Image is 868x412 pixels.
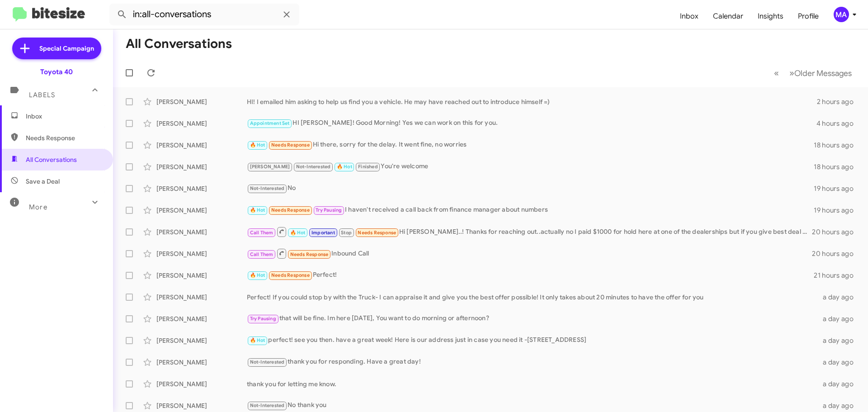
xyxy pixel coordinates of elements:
div: [PERSON_NAME] [156,97,247,106]
div: Hi there, sorry for the delay. It went fine, no worries [247,140,814,150]
span: Older Messages [794,68,852,78]
div: 2 hours ago [817,97,861,106]
input: Search [109,4,299,25]
div: [PERSON_NAME] [156,358,247,367]
div: 19 hours ago [814,184,861,193]
div: 18 hours ago [814,141,861,150]
div: thank you for responding. Have a great day! [247,357,817,367]
div: a day ago [817,379,861,388]
div: [PERSON_NAME] [156,336,247,345]
span: « [774,67,779,79]
div: 4 hours ago [816,119,861,128]
button: Previous [769,64,784,82]
span: [PERSON_NAME] [250,164,290,170]
div: thank you for letting me know. [247,379,817,388]
div: [PERSON_NAME] [156,206,247,215]
div: a day ago [817,401,861,410]
div: [PERSON_NAME] [156,271,247,280]
div: 19 hours ago [814,206,861,215]
a: Insights [750,3,791,29]
div: 21 hours ago [814,271,861,280]
div: [PERSON_NAME] [156,293,247,302]
span: Call Them [250,251,274,257]
span: 🔥 Hot [250,337,265,343]
div: [PERSON_NAME] [156,249,247,258]
span: Try Pausing [250,316,276,322]
div: MA [834,7,849,22]
div: perfect! see you then. have a great week! Here is our address just in case you need it -[STREET_A... [247,335,817,346]
span: Not-Interested [296,164,331,170]
button: MA [826,7,858,22]
div: No [247,183,814,194]
div: a day ago [817,358,861,367]
div: [PERSON_NAME] [156,401,247,410]
span: Not-Interested [250,403,285,408]
span: Inbox [26,112,103,121]
span: » [789,67,794,79]
div: Hi [PERSON_NAME]..! Thanks for reaching out..actually no I paid $1000 for hold here at one of the... [247,226,812,237]
span: Save a Deal [26,177,60,186]
span: Needs Response [290,251,329,257]
div: 20 hours ago [812,227,861,237]
div: [PERSON_NAME] [156,227,247,237]
div: No thank you [247,400,817,411]
div: 20 hours ago [812,249,861,258]
div: [PERSON_NAME] [156,379,247,388]
span: Appointment Set [250,120,290,126]
span: All Conversations [26,155,77,164]
div: Toyota 40 [40,67,73,76]
nav: Page navigation example [769,64,857,82]
div: Perfect! [247,270,814,280]
div: HI! I emailed him asking to help us find you a vehicle. He may have reached out to introduce hims... [247,97,817,106]
span: Needs Response [271,207,310,213]
span: Needs Response [271,272,310,278]
span: Finished [358,164,378,170]
div: [PERSON_NAME] [156,162,247,171]
span: Call Them [250,230,274,236]
span: Important [311,230,335,236]
a: Profile [791,3,826,29]
span: 🔥 Hot [250,207,265,213]
span: 🔥 Hot [290,230,306,236]
div: Inbound Call [247,248,812,259]
div: [PERSON_NAME] [156,314,247,323]
div: I haven't received a call back from finance manager about numbers [247,205,814,215]
a: Calendar [706,3,750,29]
span: Try Pausing [316,207,342,213]
span: Needs Response [271,142,310,148]
h1: All Conversations [126,37,232,51]
a: Inbox [673,3,706,29]
span: Not-Interested [250,185,285,191]
button: Next [784,64,857,82]
span: 🔥 Hot [337,164,352,170]
span: Needs Response [358,230,396,236]
div: HI [PERSON_NAME]! Good Morning! Yes we can work on this for you. [247,118,816,128]
span: Special Campaign [39,44,94,53]
span: More [29,203,47,211]
span: Labels [29,91,55,99]
div: that will be fine. Im here [DATE], You want to do morning or afternoon? [247,313,817,324]
span: Needs Response [26,133,103,142]
span: Not-Interested [250,359,285,365]
div: You're welcome [247,161,814,172]
div: Perfect! If you could stop by with the Truck- I can appraise it and give you the best offer possi... [247,293,817,302]
span: Stop [341,230,352,236]
div: [PERSON_NAME] [156,141,247,150]
div: 18 hours ago [814,162,861,171]
div: a day ago [817,336,861,345]
div: a day ago [817,314,861,323]
span: 🔥 Hot [250,142,265,148]
span: 🔥 Hot [250,272,265,278]
div: [PERSON_NAME] [156,119,247,128]
div: [PERSON_NAME] [156,184,247,193]
div: a day ago [817,293,861,302]
a: Special Campaign [12,38,101,59]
